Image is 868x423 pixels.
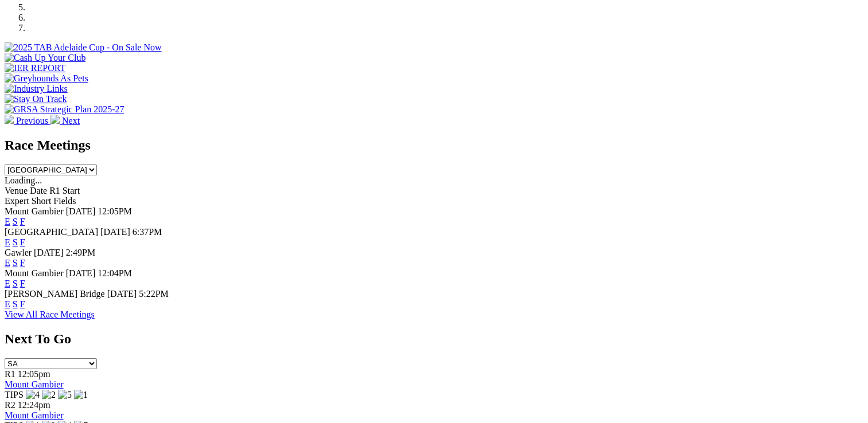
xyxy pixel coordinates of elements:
[20,279,25,288] a: F
[5,299,10,309] a: E
[5,248,32,257] span: Gawler
[5,258,10,268] a: E
[58,390,72,400] img: 5
[66,268,96,278] span: [DATE]
[5,73,88,84] img: Greyhounds As Pets
[34,248,64,257] span: [DATE]
[5,331,863,347] h2: Next To Go
[139,289,169,299] span: 5:22PM
[100,227,130,237] span: [DATE]
[98,268,132,278] span: 12:04PM
[26,390,40,400] img: 4
[74,390,88,400] img: 1
[133,227,162,237] span: 6:37PM
[66,248,96,257] span: 2:49PM
[42,390,56,400] img: 2
[13,279,18,288] a: S
[5,369,15,379] span: R1
[18,400,50,410] span: 12:24pm
[5,116,50,126] a: Previous
[5,400,15,410] span: R2
[5,410,64,420] a: Mount Gambier
[5,196,29,206] span: Expert
[5,379,64,389] a: Mount Gambier
[5,42,162,53] img: 2025 TAB Adelaide Cup - On Sale Now
[20,237,25,247] a: F
[5,268,64,278] span: Mount Gambier
[98,206,132,216] span: 12:05PM
[66,206,96,216] span: [DATE]
[5,63,65,73] img: IER REPORT
[13,258,18,268] a: S
[5,53,85,63] img: Cash Up Your Club
[20,258,25,268] a: F
[50,116,80,126] a: Next
[5,84,68,94] img: Industry Links
[49,186,80,195] span: R1 Start
[5,175,42,185] span: Loading...
[5,206,64,216] span: Mount Gambier
[5,289,105,299] span: [PERSON_NAME] Bridge
[5,104,124,115] img: GRSA Strategic Plan 2025-27
[50,115,60,124] img: chevron-right-pager-white.svg
[20,299,25,309] a: F
[5,94,67,104] img: Stay On Track
[5,390,24,399] span: TIPS
[20,217,25,226] a: F
[16,116,48,126] span: Previous
[5,217,10,226] a: E
[53,196,76,206] span: Fields
[5,227,98,237] span: [GEOGRAPHIC_DATA]
[30,186,47,195] span: Date
[5,310,95,319] a: View All Race Meetings
[13,299,18,309] a: S
[13,237,18,247] a: S
[5,237,10,247] a: E
[5,186,28,195] span: Venue
[5,279,10,288] a: E
[18,369,50,379] span: 12:05pm
[13,217,18,226] a: S
[5,115,14,124] img: chevron-left-pager-white.svg
[5,138,863,153] h2: Race Meetings
[32,196,52,206] span: Short
[107,289,137,299] span: [DATE]
[62,116,80,126] span: Next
